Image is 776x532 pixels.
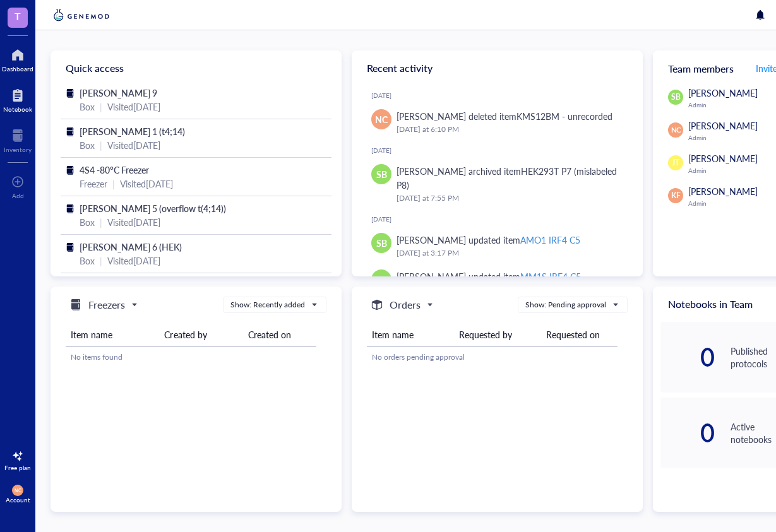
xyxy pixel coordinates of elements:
div: Show: Recently added [230,299,305,310]
div: 0 [660,423,715,443]
div: Visited [DATE] [120,177,173,191]
div: | [112,177,115,191]
div: Quick access [51,50,342,86]
span: KF [671,190,681,201]
div: AMO1 IRF4 C5 [520,233,580,246]
a: SB[PERSON_NAME] updated itemAMO1 IRF4 C5[DATE] at 3:17 PM [362,228,633,264]
div: | [100,215,102,229]
div: No orders pending approval [372,352,612,363]
div: Show: Pending approval [525,299,606,310]
span: T [15,8,21,24]
div: Add [12,192,24,199]
div: [DATE] at 3:17 PM [397,247,623,259]
div: [DATE] [371,215,633,223]
span: [PERSON_NAME] [688,119,758,132]
div: | [100,254,102,268]
div: [PERSON_NAME] deleted item [397,109,612,123]
th: Item name [367,323,454,346]
span: NC [15,488,21,494]
div: [DATE] [371,92,633,99]
div: Box [80,138,95,152]
div: Notebook [3,105,32,113]
span: [PERSON_NAME] [688,86,758,99]
span: NC [375,112,388,126]
span: SB [671,92,681,103]
span: [PERSON_NAME] 1 (t4;14) [80,125,185,138]
div: Freezer [80,177,107,191]
div: Visited [DATE] [107,100,160,114]
div: [PERSON_NAME] updated item [397,233,580,247]
span: [PERSON_NAME] 6 (HEK) [80,240,182,253]
span: [PERSON_NAME] 5 (overflow t(4;14)) [80,202,226,215]
div: Visited [DATE] [107,138,160,152]
th: Created by [159,323,242,346]
div: No items found [71,352,311,363]
div: Box [80,100,95,114]
div: 0 [660,347,715,367]
span: SB [376,167,387,181]
div: [DATE] at 6:10 PM [397,123,623,136]
div: Free plan [4,464,31,471]
span: [PERSON_NAME] 9 [80,86,157,99]
div: KMS12BM - unrecorded [516,110,612,122]
span: SB [376,236,387,250]
a: Notebook [3,85,32,113]
h5: Orders [390,297,421,312]
div: Visited [DATE] [107,254,160,268]
div: | [100,138,102,152]
div: Box [80,254,95,268]
div: [DATE] [371,146,633,154]
div: Recent activity [352,50,643,86]
span: JT [672,157,679,168]
span: [PERSON_NAME] [688,152,758,165]
div: | [100,100,102,114]
div: Inventory [4,146,32,153]
th: Requested on [541,323,618,346]
div: Account [6,496,30,504]
div: Visited [DATE] [107,215,160,229]
span: 4S4 -80°C Freezer [80,163,149,176]
th: Requested by [454,323,541,346]
div: [PERSON_NAME] archived item [397,164,623,192]
span: NC [671,125,681,136]
th: Item name [66,323,159,346]
span: [PERSON_NAME] [688,185,758,198]
div: Dashboard [2,65,33,73]
h5: Freezers [88,297,125,312]
a: Inventory [4,126,32,153]
a: Dashboard [2,45,33,73]
div: [DATE] at 7:55 PM [397,192,623,204]
th: Created on [243,323,316,346]
img: genemod-logo [51,8,112,23]
div: Box [80,215,95,229]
